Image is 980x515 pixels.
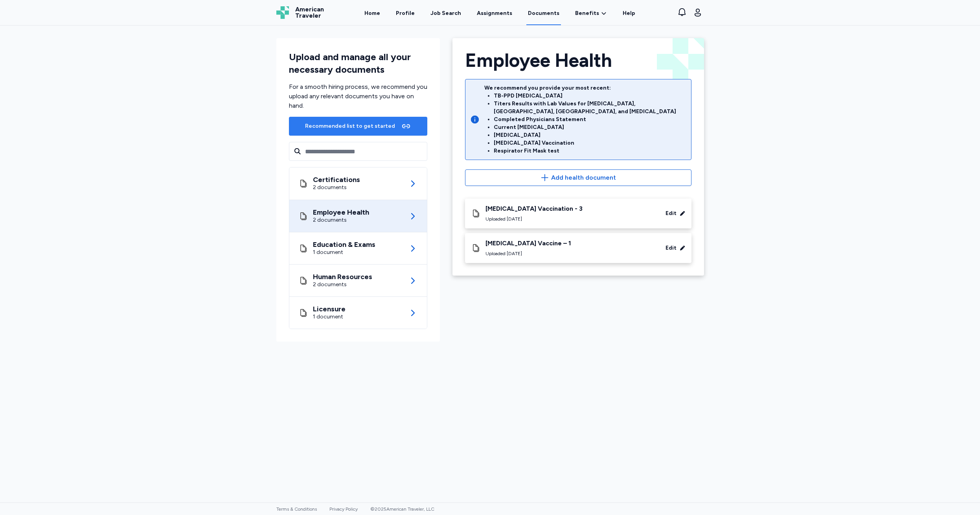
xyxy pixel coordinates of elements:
[370,506,434,512] span: © 2025 American Traveler, LLC
[494,123,686,131] li: Current [MEDICAL_DATA]
[313,281,372,289] div: 2 documents
[289,117,427,136] button: Recommended list to get started
[313,176,360,184] div: Certifications
[430,9,461,17] div: Job Search
[494,116,686,123] li: Completed Physicians Statement
[485,250,571,257] div: Uploaded [DATE]
[494,100,686,116] li: Titers Results with Lab Values for [MEDICAL_DATA], [GEOGRAPHIC_DATA], [GEOGRAPHIC_DATA], and [MED...
[484,84,686,155] div: We recommend you provide your most recent:
[305,122,395,130] div: Recommended list to get started
[313,313,346,321] div: 1 document
[494,147,686,155] li: Respirator Fit Mask test
[276,506,317,512] a: Terms & Conditions
[313,241,375,248] div: Education & Exams
[485,216,583,222] div: Uploaded [DATE]
[295,6,324,19] span: American Traveler
[526,1,561,25] a: Documents
[575,9,607,17] a: Benefits
[465,51,691,70] div: Employee Health
[485,205,583,213] div: [MEDICAL_DATA] Vaccination - 3
[313,216,369,224] div: 2 documents
[494,131,686,139] li: [MEDICAL_DATA]
[313,184,360,191] div: 2 documents
[666,210,677,217] div: Edit
[666,244,677,252] div: Edit
[329,506,358,512] a: Privacy Policy
[494,92,686,100] li: TB-PPD [MEDICAL_DATA]
[289,51,427,76] div: Upload and manage all your necessary documents
[313,208,369,216] div: Employee Health
[289,82,427,110] div: For a smooth hiring process, we recommend you upload any relevant documents you have on hand.
[485,239,571,247] div: [MEDICAL_DATA] Vaccine – 1
[313,273,372,281] div: Human Resources
[276,6,289,19] img: Logo
[551,173,616,182] span: Add health document
[465,169,691,186] button: Add health document
[313,305,346,313] div: Licensure
[494,139,686,147] li: [MEDICAL_DATA] Vaccination
[313,248,375,256] div: 1 document
[575,9,599,17] span: Benefits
